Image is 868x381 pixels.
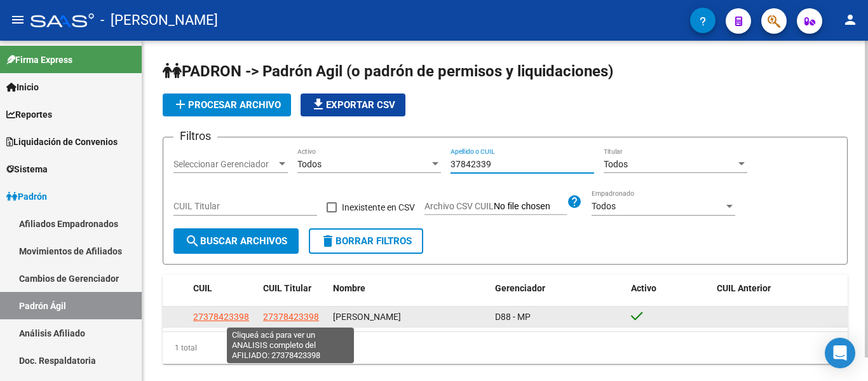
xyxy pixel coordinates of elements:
button: Buscar Archivos [173,228,299,254]
span: Firma Express [6,53,72,67]
div: 1 total [163,332,848,364]
span: Borrar Filtros [320,235,412,247]
span: - [PERSON_NAME] [100,6,218,34]
span: Exportar CSV [311,99,395,111]
span: PADRON -> Padrón Agil (o padrón de permisos y liquidaciones) [163,62,613,80]
datatable-header-cell: Gerenciador [490,275,627,302]
button: Exportar CSV [301,94,405,116]
span: CUIL Titular [263,283,311,293]
span: CUIL [193,283,212,293]
mat-icon: file_download [311,97,326,112]
mat-icon: menu [10,12,25,27]
span: Inexistente en CSV [342,200,415,215]
span: Nombre [333,283,365,293]
button: Borrar Filtros [309,228,423,254]
mat-icon: add [173,97,188,112]
span: [PERSON_NAME] [333,312,401,322]
datatable-header-cell: CUIL Titular [258,275,328,302]
h3: Filtros [173,127,217,145]
span: Activo [631,283,656,293]
span: Reportes [6,107,52,121]
span: Procesar archivo [173,99,281,111]
mat-icon: help [567,194,582,209]
span: 27378423398 [263,312,319,322]
div: Open Intercom Messenger [825,338,855,368]
span: Gerenciador [495,283,545,293]
span: D88 - MP [495,312,531,322]
datatable-header-cell: CUIL Anterior [712,275,848,302]
datatable-header-cell: Activo [626,275,712,302]
span: Todos [604,159,628,169]
mat-icon: person [843,12,858,27]
mat-icon: search [185,233,200,249]
span: Todos [592,201,616,211]
span: Buscar Archivos [185,235,287,247]
span: Seleccionar Gerenciador [173,159,276,170]
span: CUIL Anterior [717,283,771,293]
span: Liquidación de Convenios [6,135,118,149]
datatable-header-cell: CUIL [188,275,258,302]
span: Sistema [6,162,48,176]
span: Todos [297,159,322,169]
span: 27378423398 [193,312,249,322]
mat-icon: delete [320,233,336,249]
span: Padrón [6,190,47,204]
datatable-header-cell: Nombre [328,275,490,302]
span: Inicio [6,80,39,94]
input: Archivo CSV CUIL [494,201,567,212]
span: Archivo CSV CUIL [424,201,494,211]
button: Procesar archivo [163,94,291,116]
